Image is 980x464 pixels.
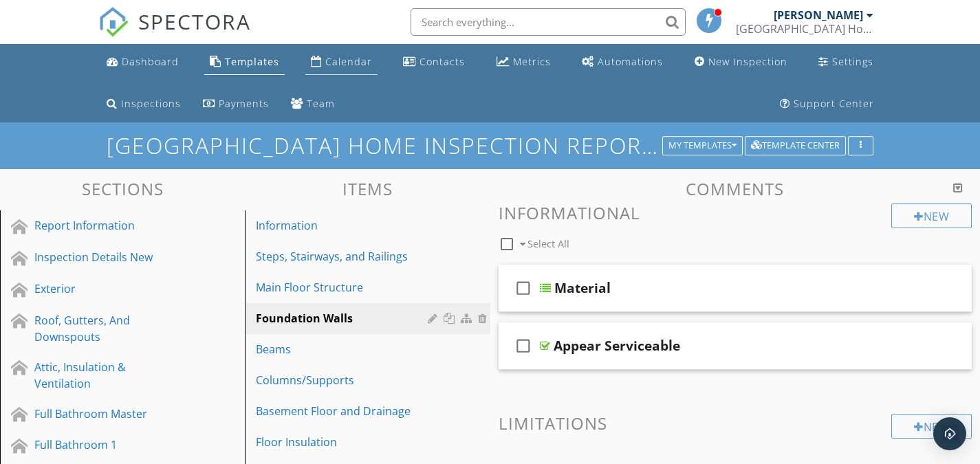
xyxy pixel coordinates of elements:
[813,49,879,75] a: Settings
[98,7,129,37] img: The Best Home Inspection Software - Spectora
[891,414,972,439] div: New
[256,279,431,296] div: Main Floor Structure
[398,49,470,75] a: Contacts
[751,141,840,151] div: Template Center
[745,138,846,151] a: Template Center
[499,203,972,222] h3: Informational
[411,8,686,36] input: Search everything...
[598,55,663,68] div: Automations
[512,329,534,362] i: check_box_outline_blank
[122,55,179,68] div: Dashboard
[662,136,743,155] button: My Templates
[794,97,874,110] div: Support Center
[325,55,372,68] div: Calendar
[34,359,179,392] div: Attic, Insulation & Ventilation
[34,312,179,345] div: Roof, Gutters, And Downspouts
[499,414,972,432] h3: Limitations
[933,417,966,450] div: Open Intercom Messenger
[512,272,534,305] i: check_box_outline_blank
[554,338,680,354] div: Appear Serviceable
[34,406,179,422] div: Full Bathroom Master
[832,55,873,68] div: Settings
[256,372,431,388] div: Columns/Supports
[491,49,556,75] a: Metrics
[774,8,863,22] div: [PERSON_NAME]
[34,249,179,265] div: Inspection Details New
[745,136,846,155] button: Template Center
[197,91,274,117] a: Payments
[204,49,285,75] a: Templates
[256,217,431,234] div: Information
[107,133,873,157] h1: [GEOGRAPHIC_DATA] Home Inspection Report -
[101,91,186,117] a: Inspections
[256,434,431,450] div: Floor Insulation
[98,19,251,47] a: SPECTORA
[34,280,179,297] div: Exterior
[245,179,490,198] h3: Items
[256,341,431,357] div: Beams
[219,97,269,110] div: Payments
[256,310,431,327] div: Foundation Walls
[256,248,431,265] div: Steps, Stairways, and Railings
[138,7,251,36] span: SPECTORA
[774,91,880,117] a: Support Center
[554,280,611,296] div: Material
[225,55,279,68] div: Templates
[891,203,972,228] div: New
[121,97,181,110] div: Inspections
[513,55,551,68] div: Metrics
[420,55,465,68] div: Contacts
[689,49,793,75] a: New Inspection
[527,237,569,250] span: Select All
[101,49,184,75] a: Dashboard
[668,141,737,151] div: My Templates
[499,179,972,198] h3: Comments
[736,22,873,36] div: South Central PA Home Inspection Co. Inc.
[256,403,431,419] div: Basement Floor and Drainage
[285,91,340,117] a: Team
[708,55,787,68] div: New Inspection
[307,97,335,110] div: Team
[34,217,179,234] div: Report Information
[576,49,668,75] a: Automations (Basic)
[34,437,179,453] div: Full Bathroom 1
[305,49,378,75] a: Calendar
